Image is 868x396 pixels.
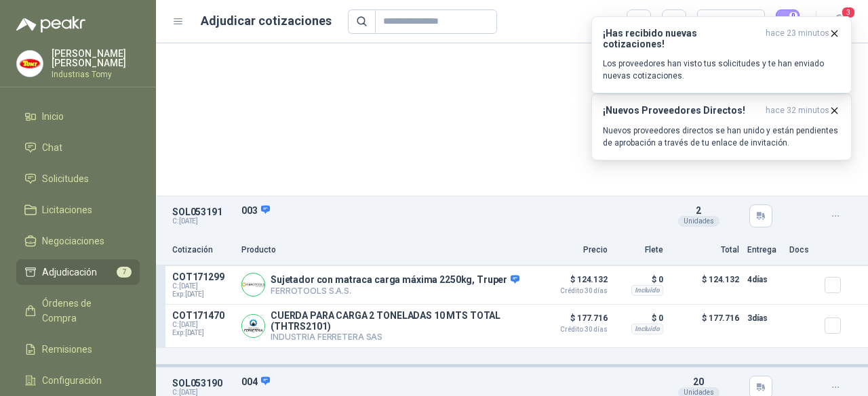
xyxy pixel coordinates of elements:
[603,28,760,49] h3: ¡Has recibido nuevas cotizaciones!
[42,171,89,186] span: Solicitudes
[42,265,97,280] span: Adjudicación
[17,51,43,76] img: Company Logo
[52,49,140,68] p: [PERSON_NAME] [PERSON_NAME]
[631,324,663,334] div: Incluido
[616,244,663,257] p: Flete
[242,273,264,296] img: Company Logo
[603,58,840,82] p: Los proveedores han visto tus solicitudes y te han enviado nuevas cotizaciones.
[16,336,140,362] a: Remisiones
[603,105,760,116] h3: ¡Nuevos Proveedores Directos!
[201,12,332,30] h1: Adjudicar cotizaciones
[172,244,233,257] p: Cotización
[747,271,781,288] p: 4 días
[172,217,233,225] p: C: [DATE]
[841,6,856,19] span: 3
[16,166,140,192] a: Solicitudes
[766,105,829,116] span: hace 32 minutos
[540,288,608,294] span: Crédito 30 días
[747,244,781,257] p: Entrega
[172,282,233,290] span: C: [DATE]
[241,376,656,388] p: 004
[42,109,64,124] span: Inicio
[16,368,140,393] a: Configuración
[271,310,532,332] p: CUERDA PARA CARGA 2 TONELADAS 10 MTS TOTAL (THTRS2101)
[776,9,800,34] button: 0
[52,70,140,79] p: Industrias Tomy
[671,310,739,342] p: $ 177.716
[671,244,739,257] p: Total
[591,93,852,160] button: ¡Nuevos Proveedores Directos!hace 32 minutos Nuevos proveedores directos se han unido y están pen...
[16,259,140,285] a: Adjudicación7
[42,202,92,217] span: Licitaciones
[242,315,264,337] img: Company Logo
[696,205,701,216] span: 2
[591,16,852,93] button: ¡Has recibido nuevas cotizaciones!hace 23 minutos Los proveedores han visto tus solicitudes y te ...
[747,310,781,326] p: 3 días
[241,244,532,257] p: Producto
[827,9,852,34] button: 3
[42,140,62,155] span: Chat
[16,104,140,129] a: Inicio
[540,310,608,333] p: $ 177.716
[693,376,704,387] span: 20
[16,197,140,223] a: Licitaciones
[789,244,816,257] p: Docs
[603,125,840,149] p: Nuevos proveedores directos se han unido y están pendientes de aprobación a través de tu enlace d...
[172,290,233,299] span: Exp: [DATE]
[16,290,140,331] a: Órdenes de Compra
[172,310,233,321] p: COT171470
[271,286,519,296] p: FERROTOOLS S.A.S.
[671,271,739,299] p: $ 124.132
[540,244,608,257] p: Precio
[271,332,532,342] p: INDUSTRIA FERRETERA SAS
[172,329,233,337] span: Exp: [DATE]
[678,216,719,227] div: Unidades
[172,271,233,282] p: COT171299
[172,378,233,389] p: SOL053190
[766,28,829,49] span: hace 23 minutos
[42,342,92,357] span: Remisiones
[616,271,663,288] p: $ 0
[540,271,608,294] p: $ 124.132
[16,135,140,160] a: Chat
[172,206,233,217] p: SOL053191
[540,326,608,333] span: Crédito 30 días
[616,310,663,326] p: $ 0
[172,321,233,329] span: C: [DATE]
[705,12,745,32] div: Precio
[42,373,102,388] span: Configuración
[42,296,127,326] span: Órdenes de Compra
[241,204,656,217] p: 003
[631,285,663,296] div: Incluido
[16,16,85,32] img: Logo peakr
[16,228,140,254] a: Negociaciones
[42,234,104,248] span: Negociaciones
[117,267,132,278] span: 7
[271,274,519,286] p: Sujetador con matraca carga máxima 2250kg, Truper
